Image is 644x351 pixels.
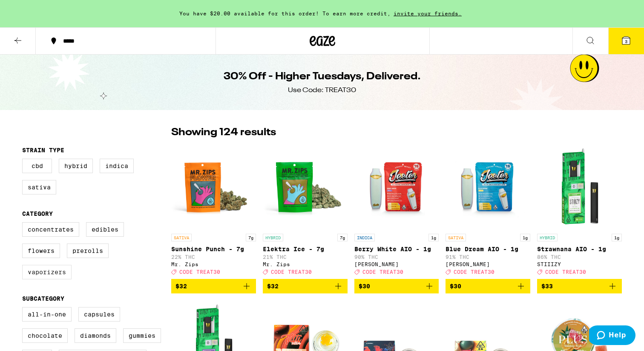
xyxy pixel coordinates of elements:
div: STIIIZY [537,261,622,267]
label: CBD [22,159,52,173]
div: [PERSON_NAME] [354,261,439,267]
p: 90% THC [354,254,439,260]
div: Mr. Zips [263,261,348,267]
label: Diamonds [75,328,116,343]
p: Blue Dream AIO - 1g [446,246,530,252]
button: Add to bag [263,279,348,293]
div: Mr. Zips [171,261,256,267]
button: Add to bag [537,279,622,293]
span: CODE TREAT30 [545,269,586,275]
p: SATIVA [171,234,192,241]
p: Elektra Ice - 7g [263,246,348,252]
p: 86% THC [537,254,622,260]
span: CODE TREAT30 [271,269,312,275]
p: HYBRID [537,234,558,241]
span: CODE TREAT30 [362,269,403,275]
a: Open page for Berry White AIO - 1g from Jeeter [354,144,439,279]
span: $32 [175,283,187,290]
p: SATIVA [446,234,466,241]
span: $32 [267,283,279,290]
legend: Category [22,210,53,217]
label: Prerolls [67,244,109,258]
span: CODE TREAT30 [179,269,220,275]
button: Add to bag [446,279,530,293]
p: Strawnana AIO - 1g [537,246,622,252]
a: Open page for Blue Dream AIO - 1g from Jeeter [446,144,530,279]
span: invite your friends. [391,11,465,16]
p: 21% THC [263,254,348,260]
a: Open page for Strawnana AIO - 1g from STIIIZY [537,144,622,279]
label: Indica [100,159,134,173]
img: STIIIZY - Strawnana AIO - 1g [537,144,622,229]
p: Berry White AIO - 1g [354,246,439,252]
p: 1g [428,234,439,241]
img: Jeeter - Berry White AIO - 1g [354,144,439,229]
p: 91% THC [446,254,530,260]
p: 7g [246,234,256,241]
p: 7g [337,234,348,241]
p: Showing 124 results [171,125,276,140]
img: Jeeter - Blue Dream AIO - 1g [446,144,530,229]
span: CODE TREAT30 [454,269,494,275]
p: 1g [612,234,622,241]
span: $30 [359,283,370,290]
label: Edibles [86,222,124,237]
label: All-In-One [22,307,72,322]
button: 3 [608,28,644,54]
p: Sunshine Punch - 7g [171,246,256,252]
p: HYBRID [263,234,283,241]
label: Gummies [123,328,161,343]
h1: 30% Off - Higher Tuesdays, Delivered. [224,70,421,84]
label: Capsules [78,307,120,322]
label: Sativa [22,180,56,194]
label: Vaporizers [22,265,72,279]
div: Use Code: TREAT30 [288,86,356,95]
p: 22% THC [171,254,256,260]
p: INDICA [354,234,375,241]
img: Mr. Zips - Elektra Ice - 7g [263,144,348,229]
img: Mr. Zips - Sunshine Punch - 7g [171,144,256,229]
label: Chocolate [22,328,68,343]
legend: Strain Type [22,147,64,154]
label: Concentrates [22,222,79,237]
button: Add to bag [354,279,439,293]
iframe: Opens a widget where you can find more information [589,325,635,347]
div: [PERSON_NAME] [446,261,530,267]
label: Hybrid [59,159,93,173]
span: 3 [625,39,627,44]
span: $30 [450,283,461,290]
span: $33 [541,283,553,290]
button: Add to bag [171,279,256,293]
legend: Subcategory [22,295,64,302]
p: 1g [520,234,530,241]
a: Open page for Sunshine Punch - 7g from Mr. Zips [171,144,256,279]
span: You have $20.00 available for this order! To earn more credit, [179,11,391,16]
label: Flowers [22,244,60,258]
a: Open page for Elektra Ice - 7g from Mr. Zips [263,144,348,279]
